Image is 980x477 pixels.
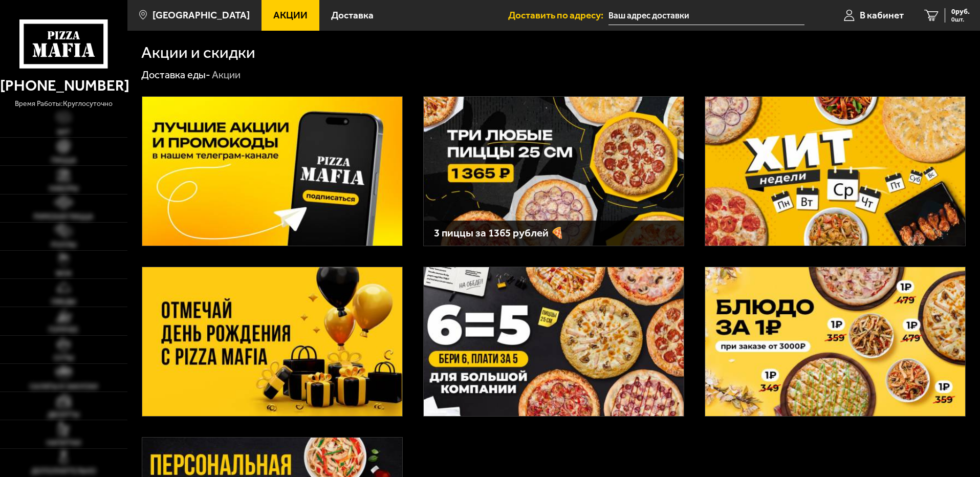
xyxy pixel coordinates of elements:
[49,327,78,334] span: Горячее
[51,242,76,249] span: Роллы
[423,96,684,246] a: 3 пиццы за 1365 рублей 🍕
[34,213,93,221] span: Римская пицца
[434,228,673,238] h3: 3 пиццы за 1365 рублей 🍕
[951,8,970,15] span: 0 руб.
[49,185,78,192] span: Наборы
[51,298,76,306] span: Обеды
[608,6,804,25] input: Ваш адрес доставки
[47,440,81,447] span: Напитки
[153,10,250,20] span: [GEOGRAPHIC_DATA]
[30,383,98,391] span: Салаты и закуски
[57,129,71,136] span: Хит
[860,10,904,20] span: В кабинет
[331,10,374,20] span: Доставка
[212,69,241,82] div: Акции
[31,468,96,475] span: Дополнительно
[508,10,608,20] span: Доставить по адресу:
[54,355,74,362] span: Супы
[51,157,76,164] span: Пицца
[951,16,970,23] span: 0 шт.
[141,69,210,81] a: Доставка еды-
[273,10,308,20] span: Акции
[48,411,79,419] span: Десерты
[141,45,255,61] h1: Акции и скидки
[56,270,72,277] span: WOK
